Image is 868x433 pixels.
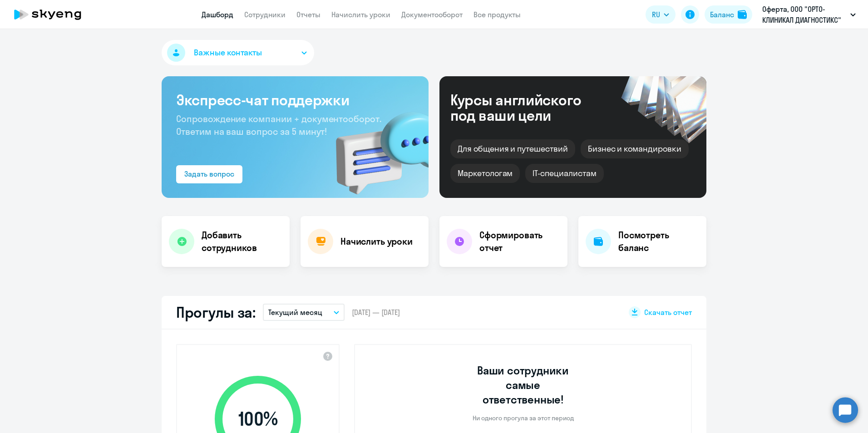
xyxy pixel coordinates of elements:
p: Ни одного прогула за этот период [473,414,574,422]
h4: Начислить уроки [340,235,413,248]
span: Сопровождение компании + документооборот. Ответим на ваш вопрос за 5 минут! [176,113,381,137]
div: Курсы английского под ваши цели [450,92,606,123]
a: Начислить уроки [331,10,390,19]
button: RU [646,5,676,24]
p: Оферта, ООО "ОРТО-КЛИНИКАЛ ДИАГНОСТИКС" [762,4,847,25]
span: [DATE] — [DATE] [352,307,400,317]
div: Задать вопрос [184,168,234,179]
p: Текущий месяц [268,307,322,318]
h2: Прогулы за: [176,303,256,321]
span: Скачать отчет [644,307,692,317]
button: Задать вопрос [176,165,242,183]
img: balance [738,10,747,19]
span: RU [652,9,660,20]
div: Бизнес и командировки [581,139,689,158]
div: Для общения и путешествий [450,139,575,158]
h4: Посмотреть баланс [618,229,699,254]
h4: Добавить сотрудников [202,229,282,254]
a: Сотрудники [244,10,286,19]
h4: Сформировать отчет [479,229,560,254]
a: Отчеты [296,10,321,19]
button: Балансbalance [705,5,752,24]
div: Маркетологам [450,164,520,183]
div: IT-специалистам [525,164,603,183]
div: Баланс [710,9,734,20]
h3: Ваши сотрудники самые ответственные! [465,363,582,407]
img: bg-img [323,96,429,198]
a: Дашборд [202,10,233,19]
a: Документооборот [401,10,463,19]
button: Оферта, ООО "ОРТО-КЛИНИКАЛ ДИАГНОСТИКС" [758,4,860,25]
span: 100 % [206,408,310,430]
h3: Экспресс-чат поддержки [176,91,414,109]
button: Текущий месяц [263,304,345,321]
a: Все продукты [473,10,521,19]
span: Важные контакты [194,47,262,59]
button: Важные контакты [162,40,314,65]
